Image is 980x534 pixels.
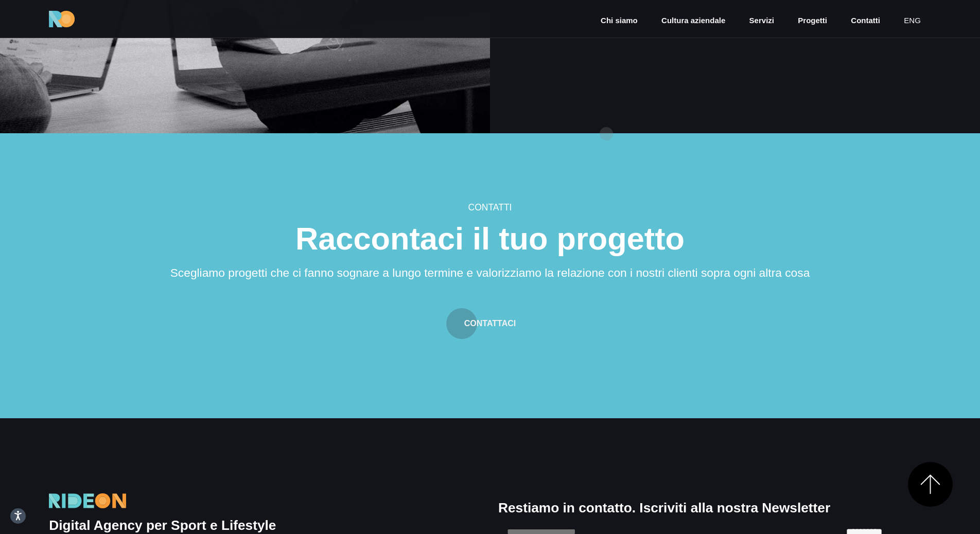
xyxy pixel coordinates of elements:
[49,493,126,508] img: Logo
[748,15,775,27] a: Servizi
[446,315,534,329] a: Contattaci
[903,15,922,27] a: eng
[600,15,639,27] a: Chi siamo
[151,264,829,281] p: Scegliamo progetti che ci fanno sognare a lungo termine e valorizziamo la relazione con i nostri ...
[49,518,407,534] h5: Digital Agency per Sport e Lifestyle
[797,15,828,27] a: Progetti
[151,201,829,214] h6: Contatti
[660,15,726,27] a: Cultura aziendale
[446,308,534,339] button: Contattaci
[850,15,881,27] a: Contatti
[151,223,829,255] h2: Raccontaci il tuo progetto
[49,11,75,27] img: Ride On Agency Logo
[498,500,931,517] h5: Restiamo in contatto. Iscriviti alla nostra Newsletter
